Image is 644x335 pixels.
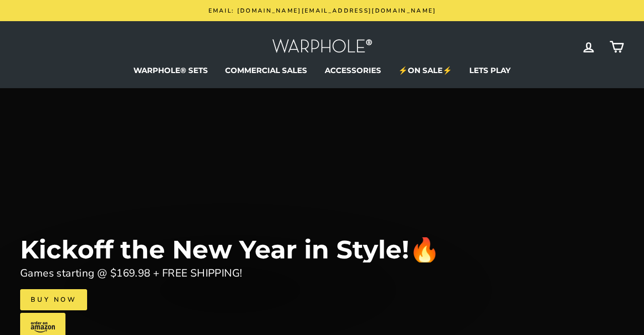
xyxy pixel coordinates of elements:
div: Games starting @ $169.98 + FREE SHIPPING! [20,265,242,282]
a: WARPHOLE® SETS [126,63,216,78]
a: Buy Now [20,289,87,310]
img: amazon-logo.svg [31,321,55,332]
a: COMMERCIAL SALES [218,63,315,78]
a: LETS PLAY [462,63,518,78]
a: ⚡ON SALE⚡ [391,63,460,78]
img: Warphole [272,36,373,58]
a: Email: [DOMAIN_NAME][EMAIL_ADDRESS][DOMAIN_NAME] [23,5,622,16]
ul: Primary [20,63,624,78]
div: Kickoff the New Year in Style!🔥 [20,237,440,262]
a: ACCESSORIES [317,63,389,78]
span: Email: [DOMAIN_NAME][EMAIL_ADDRESS][DOMAIN_NAME] [208,7,437,15]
